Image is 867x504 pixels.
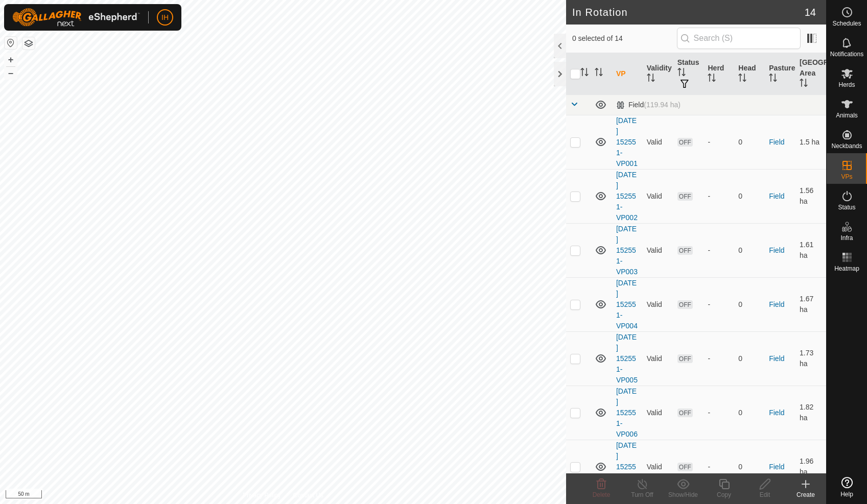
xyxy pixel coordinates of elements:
[840,235,853,241] span: Infra
[704,490,744,499] div: Copy
[673,53,704,95] th: Status
[616,333,638,384] a: [DATE] 152551-VP005
[769,409,784,417] a: Field
[677,409,693,417] span: OFF
[572,33,677,44] span: 0 selected of 14
[643,223,673,277] td: Valid
[769,463,784,471] a: Field
[677,354,693,363] span: OFF
[795,440,826,494] td: 1.96 ha
[677,300,693,309] span: OFF
[708,462,730,472] div: -
[734,53,765,95] th: Head
[643,169,673,223] td: Valid
[832,20,861,27] span: Schedules
[243,491,281,500] a: Privacy Policy
[616,171,638,222] a: [DATE] 152551-VP002
[769,192,784,200] a: Field
[677,69,686,78] p-sorticon: Activate to sort
[647,75,655,83] p-sorticon: Activate to sort
[734,169,765,223] td: 0
[830,51,863,57] span: Notifications
[643,440,673,494] td: Valid
[738,75,746,83] p-sorticon: Activate to sort
[704,53,734,95] th: Herd
[5,37,17,49] button: Reset Map
[708,191,730,202] div: -
[616,101,681,109] div: Field
[677,246,693,255] span: OFF
[708,353,730,364] div: -
[805,5,816,20] span: 14
[616,387,638,438] a: [DATE] 152551-VP006
[827,473,867,501] a: Help
[643,386,673,440] td: Valid
[734,440,765,494] td: 0
[677,28,801,49] input: Search (S)
[616,279,638,330] a: [DATE] 152551-VP004
[795,277,826,331] td: 1.67 ha
[616,116,638,167] a: [DATE] 152551-VP001
[769,75,777,83] p-sorticon: Activate to sort
[643,53,673,95] th: Validity
[677,463,693,471] span: OFF
[734,223,765,277] td: 0
[293,491,323,500] a: Contact Us
[5,67,17,79] button: –
[616,441,638,492] a: [DATE] 152551-VP007
[12,8,140,27] img: Gallagher Logo
[785,490,826,499] div: Create
[677,192,693,201] span: OFF
[838,82,855,88] span: Herds
[22,37,35,50] button: Map Layers
[708,137,730,148] div: -
[734,115,765,169] td: 0
[580,69,589,78] p-sorticon: Activate to sort
[795,169,826,223] td: 1.56 ha
[769,138,784,146] a: Field
[769,354,784,363] a: Field
[838,204,855,210] span: Status
[161,12,169,23] span: IH
[836,112,858,118] span: Animals
[834,266,859,272] span: Heatmap
[708,407,730,418] div: -
[734,331,765,386] td: 0
[708,75,716,83] p-sorticon: Activate to sort
[643,331,673,386] td: Valid
[643,277,673,331] td: Valid
[708,245,730,256] div: -
[800,80,808,88] p-sorticon: Activate to sort
[795,223,826,277] td: 1.61 ha
[644,101,681,109] span: (119.94 ha)
[595,69,603,78] p-sorticon: Activate to sort
[769,246,784,254] a: Field
[795,115,826,169] td: 1.5 ha
[795,53,826,95] th: [GEOGRAPHIC_DATA] Area
[663,490,704,499] div: Show/Hide
[765,53,795,95] th: Pasture
[677,138,693,147] span: OFF
[643,115,673,169] td: Valid
[572,6,805,18] h2: In Rotation
[622,490,663,499] div: Turn Off
[708,299,730,310] div: -
[616,225,638,276] a: [DATE] 152551-VP003
[734,277,765,331] td: 0
[840,491,853,497] span: Help
[5,54,17,66] button: +
[831,143,862,149] span: Neckbands
[795,331,826,386] td: 1.73 ha
[744,490,785,499] div: Edit
[593,491,611,498] span: Delete
[769,300,784,308] a: Field
[795,386,826,440] td: 1.82 ha
[841,174,852,180] span: VPs
[734,386,765,440] td: 0
[612,53,643,95] th: VP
